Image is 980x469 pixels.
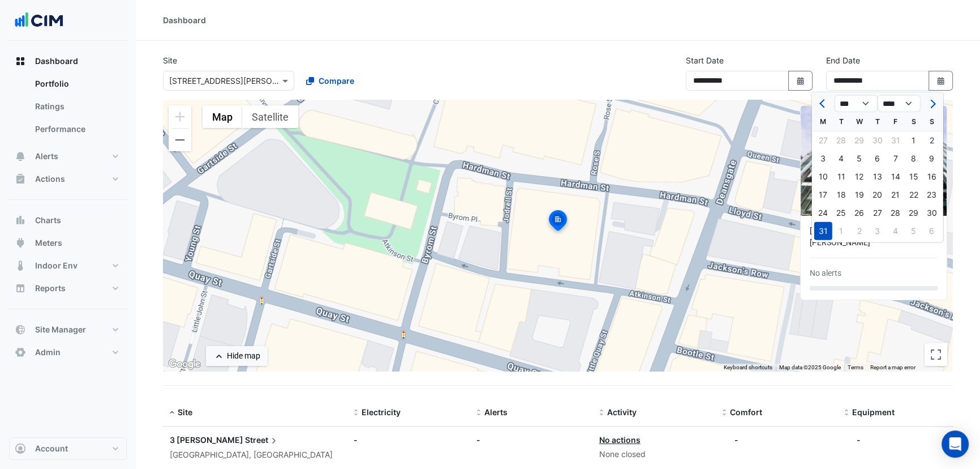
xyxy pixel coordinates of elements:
[9,437,127,460] button: Account
[9,277,127,300] button: Reports
[35,215,61,226] span: Charts
[850,186,869,204] div: 19
[905,168,923,186] div: 15
[245,434,280,446] span: Street
[170,435,243,445] span: 3 [PERSON_NAME]
[15,324,26,335] app-icon: Site Manager
[832,186,850,204] div: 18
[832,131,850,150] div: 28
[26,73,127,95] a: Portfolio
[299,71,362,91] button: Compare
[905,204,923,222] div: Saturday, January 29, 2022
[242,105,298,128] button: Show satellite imagery
[362,407,401,417] span: Electricity
[832,150,850,168] div: 4
[801,106,947,216] img: 3 Hardman Street
[15,237,26,249] app-icon: Meters
[832,168,850,186] div: Tuesday, January 11, 2022
[887,168,905,186] div: Friday, January 14, 2022
[905,131,923,150] div: Saturday, January 1, 2022
[850,168,869,186] div: Wednesday, January 12, 2022
[734,434,738,446] div: -
[887,131,905,150] div: Friday, December 31, 2021
[779,364,841,370] span: Map data ©2025 Google
[905,186,923,204] div: Saturday, January 22, 2022
[15,56,26,67] app-icon: Dashboard
[166,357,203,372] a: Open this area in Google Maps (opens a new window)
[869,150,887,168] div: 6
[814,131,832,150] div: 27
[26,118,127,140] a: Performance
[869,150,887,168] div: Thursday, January 6, 2022
[887,186,905,204] div: Friday, January 21, 2022
[850,204,869,222] div: Wednesday, January 26, 2022
[476,434,586,446] div: -
[319,75,354,87] span: Compare
[923,168,941,186] div: Sunday, January 16, 2022
[9,50,127,73] button: Dashboard
[832,150,850,168] div: Tuesday, January 4, 2022
[887,204,905,222] div: Friday, January 28, 2022
[923,222,941,240] div: Sunday, February 6, 2022
[869,168,887,186] div: Thursday, January 13, 2022
[887,204,905,222] div: 28
[857,434,861,446] div: -
[887,168,905,186] div: 14
[9,73,127,145] div: Dashboard
[905,222,923,240] div: 5
[169,105,191,128] button: Zoom in
[869,222,887,240] div: Thursday, February 3, 2022
[35,260,78,271] span: Indoor Env
[545,208,570,236] img: site-pin-selected.svg
[35,173,65,185] span: Actions
[816,95,830,113] button: Previous month
[832,204,850,222] div: Tuesday, January 25, 2022
[599,435,641,445] a: No actions
[814,204,832,222] div: 24
[870,364,915,370] a: Report a map error
[814,150,832,168] div: 3
[887,222,905,240] div: 4
[905,150,923,168] div: Saturday, January 8, 2022
[163,14,206,26] div: Dashboard
[170,449,340,462] div: [GEOGRAPHIC_DATA], [GEOGRAPHIC_DATA]
[15,173,26,185] app-icon: Actions
[925,95,939,113] button: Next month
[923,150,941,168] div: Sunday, January 9, 2022
[850,168,869,186] div: 12
[887,113,905,131] div: F
[35,347,61,358] span: Admin
[814,186,832,204] div: Monday, January 17, 2022
[166,357,203,372] img: Google
[848,364,863,370] a: Terms (opens in new tab)
[35,283,66,294] span: Reports
[925,343,947,366] button: Toggle fullscreen view
[607,407,637,417] span: Activity
[905,204,923,222] div: 29
[35,151,58,162] span: Alerts
[206,346,268,366] button: Hide map
[832,204,850,222] div: 25
[850,222,869,240] div: 2
[942,430,969,458] div: Open Intercom Messenger
[835,95,878,112] select: Select month
[923,168,941,186] div: 16
[178,407,192,417] span: Site
[599,448,708,461] div: None closed
[484,407,508,417] span: Alerts
[887,131,905,150] div: 31
[35,56,78,67] span: Dashboard
[905,222,923,240] div: Saturday, February 5, 2022
[826,54,860,66] label: End Date
[15,151,26,162] app-icon: Alerts
[869,113,887,131] div: T
[923,186,941,204] div: Sunday, January 23, 2022
[923,186,941,204] div: 23
[14,9,65,32] img: Company Logo
[832,113,850,131] div: T
[850,222,869,240] div: Wednesday, February 2, 2022
[9,341,127,364] button: Admin
[814,168,832,186] div: 10
[26,95,127,118] a: Ratings
[810,267,841,279] div: No alerts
